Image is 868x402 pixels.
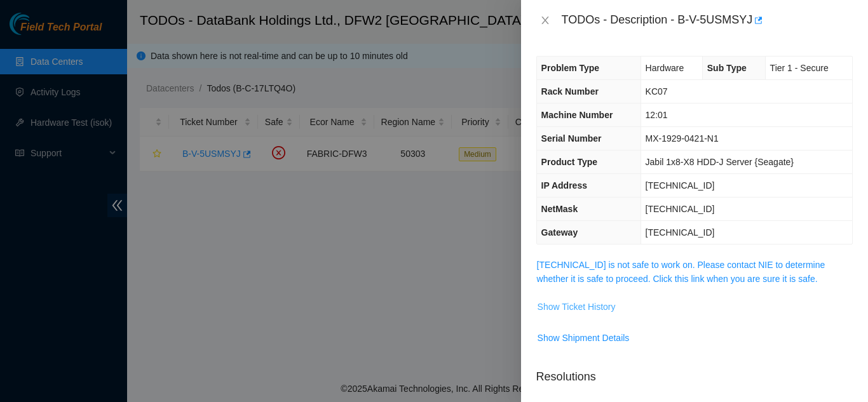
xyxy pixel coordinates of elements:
span: Hardware [646,63,684,73]
span: Tier 1 - Secure [770,63,829,73]
span: [TECHNICAL_ID] [646,180,715,191]
button: Show Shipment Details [537,328,630,348]
p: Resolutions [536,358,853,385]
span: Jabil 1x8-X8 HDD-J Server {Seagate} [646,157,794,167]
span: Product Type [541,157,597,167]
button: Show Ticket History [537,297,616,317]
span: IP Address [541,180,587,191]
span: Show Shipment Details [538,331,630,345]
span: [TECHNICAL_ID] [646,204,715,214]
span: Serial Number [541,133,602,144]
span: Problem Type [541,63,600,73]
span: 12:01 [646,110,668,120]
span: MX-1929-0421-N1 [646,133,719,144]
a: [TECHNICAL_ID] is not safe to work on. Please contact NIE to determine whether it is safe to proc... [537,260,825,284]
span: close [540,15,550,25]
span: Rack Number [541,86,599,97]
span: Show Ticket History [538,300,616,314]
span: [TECHNICAL_ID] [646,227,715,238]
div: TODOs - Description - B-V-5USMSYJ [562,10,853,30]
span: NetMask [541,204,578,214]
span: Machine Number [541,110,613,120]
button: Close [536,15,554,27]
span: Sub Type [707,63,747,73]
span: KC07 [646,86,668,97]
span: Gateway [541,227,578,238]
